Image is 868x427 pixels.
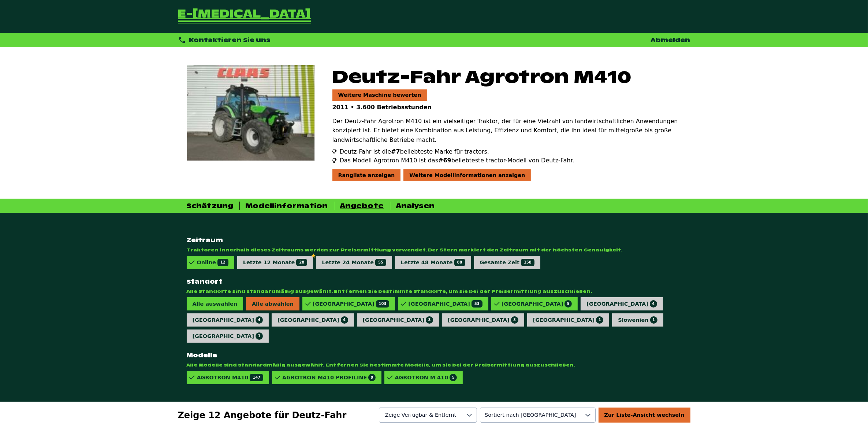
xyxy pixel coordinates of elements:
span: 147 [250,374,263,381]
div: Analysen [396,202,435,210]
span: 103 [376,300,390,308]
span: Deutz-Fahr ist die beliebteste Marke für tractors. [340,147,489,156]
span: Alle Modelle sind standardmäßig ausgewählt. Entfernen Sie bestimmte Modelle, um sie bei der Preis... [187,362,682,368]
span: 3 [426,316,433,324]
img: Deutz-Fahr Agrotron M410 [187,65,314,161]
span: Sortiert nach [GEOGRAPHIC_DATA] [485,412,576,418]
div: Gesamte Zeit [480,259,534,266]
span: Zeige Verfügbar & Entfernt [385,412,457,417]
div: [GEOGRAPHIC_DATA] [193,316,263,324]
span: 12 [217,259,228,266]
div: [GEOGRAPHIC_DATA] [313,300,389,308]
p: 2011 • 3.600 Betriebsstunden [332,104,682,111]
div: Weitere Modellinformationen anzeigen [403,169,531,181]
div: Letzte 48 Monate [401,259,465,266]
span: Alle auswählen [187,297,243,310]
span: 1 [650,316,657,324]
span: 88 [454,259,465,266]
span: #69 [438,157,451,164]
strong: Standort [187,278,682,286]
span: 4 [650,300,657,308]
span: 4 [341,316,348,324]
div: AGROTRON M 410 [395,374,457,381]
div: AGROTRON M410 [197,374,264,381]
div: Modellinformation [246,202,328,210]
span: 4 [256,316,263,324]
div: Rangliste anzeigen [332,169,401,181]
div: [GEOGRAPHIC_DATA] [193,332,263,340]
span: 158 [521,259,534,266]
div: AGROTRON M410 PROFILINE [282,374,376,381]
div: [GEOGRAPHIC_DATA] [533,316,604,324]
span: 55 [375,259,386,266]
div: Online [197,259,228,266]
div: Letzte 12 Monate [243,259,308,266]
a: Abmelden [651,36,690,44]
div: Schätzung [187,202,234,210]
strong: Zeitraum [187,236,682,244]
span: #7 [391,148,400,155]
span: 5 [565,300,572,308]
strong: Modelle [187,351,682,359]
div: Slowenien [618,316,657,324]
span: Kontaktieren Sie uns [189,36,271,44]
span: Traktoren innerhalb dieses Zeitraums werden zur Preisermittlung verwendet. Der Stern markiert den... [187,247,682,253]
a: Zurück zur Startseite [178,9,311,24]
span: 28 [296,259,307,266]
div: [GEOGRAPHIC_DATA] [408,300,482,308]
span: 53 [472,300,483,308]
span: Alle abwählen [246,297,299,310]
span: 9 [368,374,376,381]
div: Kontaktieren Sie uns [178,36,271,44]
a: Weitere Maschine bewerten [332,89,427,100]
div: [GEOGRAPHIC_DATA] [502,300,572,308]
div: Zur Liste-Ansicht wechseln [599,408,690,422]
span: Alle Standorte sind standardmäßig ausgewählt. Entfernen Sie bestimmte Standorte, um sie bei der P... [187,288,682,294]
div: [GEOGRAPHIC_DATA] [363,316,433,324]
span: 3 [511,316,518,324]
span: 5 [450,374,457,381]
p: Der Deutz-Fahr Agrotron M410 ist ein vielseitiger Traktor, der für eine Vielzahl von landwirtscha... [332,117,682,145]
span: 1 [596,316,603,324]
div: [GEOGRAPHIC_DATA] [448,316,518,324]
span: Deutz-Fahr Agrotron M410 [332,65,632,88]
span: Das Modell Agrotron M410 ist das beliebteste tractor-Modell von Deutz-Fahr. [340,156,574,165]
span: Zeige 12 Angebote für Deutz-Fahr [178,410,347,420]
span: 1 [256,332,263,340]
span: Verfügbarkeit [480,408,580,422]
div: [GEOGRAPHIC_DATA] [586,300,657,308]
div: [GEOGRAPHIC_DATA] [277,316,348,324]
div: Angebote [340,202,384,210]
div: Letzte 24 Monate [322,259,386,266]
